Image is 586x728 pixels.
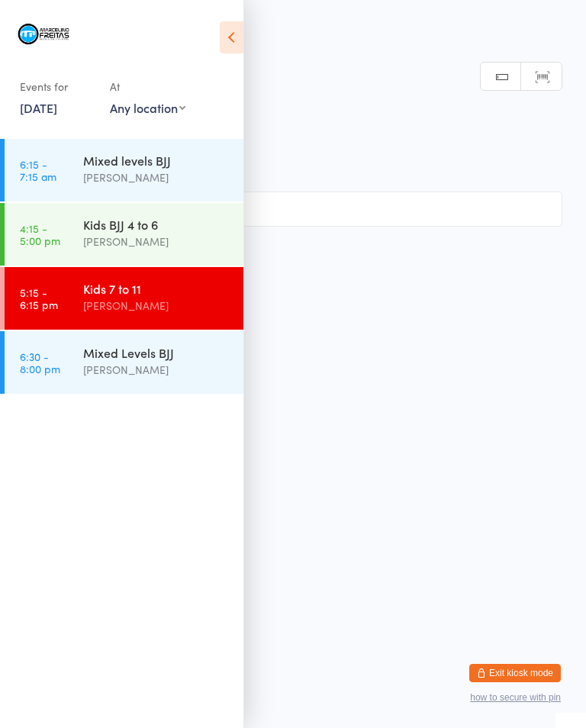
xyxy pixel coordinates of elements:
a: [DATE] [20,99,57,116]
a: 5:15 -6:15 pmKids 7 to 11[PERSON_NAME] [5,267,243,330]
time: 4:15 - 5:00 pm [20,222,60,246]
img: Marcelino Freitas Brazilian Jiu-Jitsu [15,11,72,59]
div: [PERSON_NAME] [83,169,230,186]
time: 6:30 - 8:00 pm [20,350,60,375]
div: [PERSON_NAME] [83,297,230,314]
span: Mat 1 [24,155,562,170]
div: Events for [20,74,95,99]
div: Any location [110,99,185,116]
span: [DATE] 5:15pm [24,124,539,140]
a: 4:15 -5:00 pmKids BJJ 4 to 6[PERSON_NAME] [5,203,243,266]
a: 6:30 -8:00 pmMixed Levels BJJ[PERSON_NAME] [5,331,243,394]
div: Kids BJJ 4 to 6 [83,216,230,233]
div: Mixed levels BJJ [83,152,230,169]
button: Exit kiosk mode [469,664,561,682]
div: [PERSON_NAME] [83,361,230,378]
a: 6:15 -7:15 amMixed levels BJJ[PERSON_NAME] [5,139,243,201]
div: At [110,74,185,99]
button: how to secure with pin [470,692,561,703]
time: 6:15 - 7:15 am [20,158,56,182]
div: [PERSON_NAME] [83,233,230,250]
time: 5:15 - 6:15 pm [20,286,58,311]
div: Mixed Levels BJJ [83,344,230,361]
input: Search [24,192,562,227]
div: Kids 7 to 11 [83,280,230,297]
span: [PERSON_NAME] [24,140,539,155]
h2: Kids 7 to 11 Check-in [24,92,562,117]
